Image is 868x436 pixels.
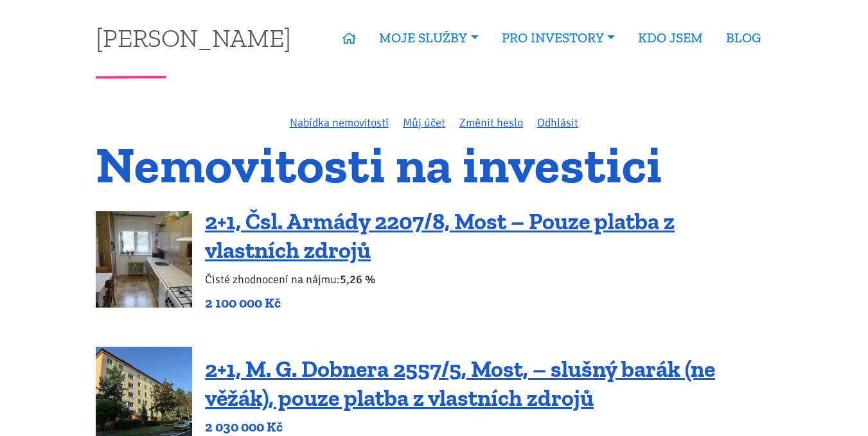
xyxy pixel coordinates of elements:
a: Můj účet [403,116,445,130]
b: 5,26 % [340,272,375,286]
a: BLOG [714,23,772,53]
a: 2+1, M. G. Dobnera 2557/5, Most, – slušný barák (ne věžák), pouze platba z vlastních zdrojů [205,355,715,412]
a: PRO INVESTORY [490,23,626,53]
p: Čisté zhodnocení na nájmu: [205,270,772,288]
a: MOJE SLUŽBY [368,23,490,53]
p: 2 030 000 Kč [205,418,772,436]
h1: Nemovitosti na investici [96,143,772,186]
a: [PERSON_NAME] [96,25,291,50]
a: Změnit heslo [459,116,523,130]
a: Nabídka nemovitostí [290,116,389,130]
a: KDO JSEM [626,23,714,53]
p: 2 100 000 Kč [205,294,772,312]
a: Odhlásit [537,116,578,130]
a: 2+1, Čsl. Armády 2207/8, Most – Pouze platba z vlastních zdrojů [205,207,675,264]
